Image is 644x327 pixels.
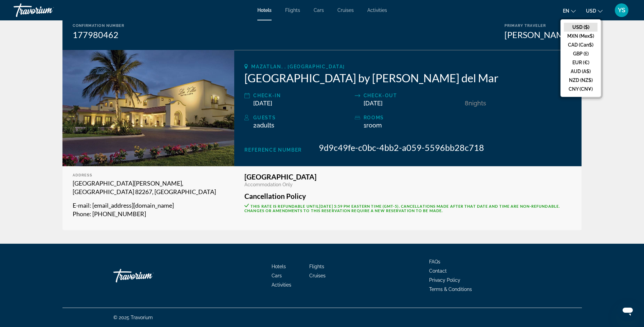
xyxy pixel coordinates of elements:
[364,122,382,129] span: 1
[564,49,597,58] button: GBP (£)
[272,273,282,278] a: Cars
[429,268,447,274] a: Contact
[617,300,639,322] iframe: Button to launch messaging window
[564,40,597,49] button: CAD (Can$)
[429,277,460,283] a: Privacy Policy
[253,122,274,129] span: 2
[272,264,286,269] a: Hotels
[73,202,90,209] span: E-mail
[253,114,351,122] div: Guests
[337,7,354,13] a: Cruises
[309,264,324,269] a: Flights
[73,30,125,40] div: 177980462
[504,23,572,28] div: Primary Traveler
[364,100,383,107] span: [DATE]
[319,142,484,153] span: 9d9c49fe-c0bc-4bb2-a059-5596bb28c718
[113,315,153,320] span: © 2025 Travorium
[613,3,630,17] button: User Menu
[429,287,472,292] a: Terms & Conditions
[113,265,181,286] a: Travorium
[314,7,324,13] a: Cars
[73,23,125,28] div: Confirmation Number
[73,210,90,218] span: Phone
[253,100,272,107] span: [DATE]
[257,7,272,13] a: Hotels
[309,273,326,278] a: Cruises
[564,67,597,76] button: AUD (A$)
[586,6,603,16] button: Change currency
[285,7,300,13] a: Flights
[73,179,224,196] p: [GEOGRAPHIC_DATA][PERSON_NAME], [GEOGRAPHIC_DATA] 82267, [GEOGRAPHIC_DATA]
[564,32,597,40] button: MXN (Mex$)
[244,182,293,187] span: Accommodation Only
[272,282,291,288] a: Activities
[366,122,382,129] span: Room
[564,85,597,93] button: CNY (CN¥)
[244,147,302,153] span: Reference Number
[364,114,461,122] div: rooms
[468,100,486,107] span: Nights
[90,202,174,209] span: : [EMAIL_ADDRESS][DOMAIN_NAME]
[504,30,572,40] div: [PERSON_NAME]
[564,58,597,67] button: EUR (€)
[14,1,81,19] a: Travorium
[244,192,571,200] h3: Cancellation Policy
[257,122,274,129] span: Adults
[586,8,596,14] span: USD
[244,204,560,213] span: This rate is refundable until . Cancellations made after that date and time are non-refundable. C...
[465,100,468,107] span: 8
[564,76,597,85] button: NZD (NZ$)
[618,7,625,14] span: YS
[563,8,569,14] span: en
[251,64,345,69] span: Mazatlan, , [GEOGRAPHIC_DATA]
[319,204,399,208] span: [DATE] 5:59 PM Eastern Time (GMT-5)
[90,210,146,218] span: : [PHONE_NUMBER]
[253,91,351,100] div: Check-in
[564,23,597,32] button: USD ($)
[244,71,571,85] h2: [GEOGRAPHIC_DATA] by [PERSON_NAME] del Mar
[367,7,387,13] a: Activities
[563,6,576,16] button: Change language
[73,173,224,177] div: Address
[429,259,440,264] a: FAQs
[244,173,571,180] h3: [GEOGRAPHIC_DATA]
[364,91,461,100] div: Check-out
